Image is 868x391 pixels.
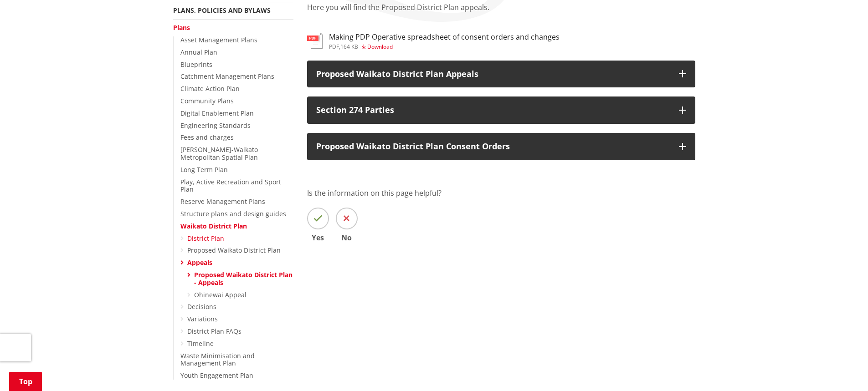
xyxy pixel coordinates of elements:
a: Community Plans [180,96,234,105]
h3: Making PDP Operative spreadsheet of consent orders and changes [329,33,560,41]
a: Proposed Waikato District Plan [187,246,281,254]
a: Decisions [187,302,216,311]
iframe: Messenger Launcher [826,353,859,386]
button: Proposed Waikato District Plan Consent Orders [307,133,695,160]
div: , [329,44,560,50]
p: Is the information on this page helpful? [307,188,695,198]
a: Play, Active Recreation and Sport Plan [180,178,281,194]
a: Structure plans and design guides [180,209,286,218]
img: document-pdf.svg [307,33,323,49]
a: Fees and charges [180,133,234,142]
a: Variations [187,315,218,323]
a: [PERSON_NAME]-Waikato Metropolitan Spatial Plan [180,145,258,162]
button: Proposed Waikato District Plan Appeals [307,61,695,88]
span: Yes [307,234,329,241]
a: Plans [173,23,190,32]
p: Here you will find the Proposed District Plan appeals. [307,2,695,24]
a: Youth Engagement Plan [180,371,253,380]
span: Download [367,43,393,51]
span: No [336,234,358,241]
a: Engineering Standards [180,121,251,130]
p: Proposed Waikato District Plan Appeals [316,70,670,79]
a: Reserve Management Plans [180,197,265,206]
a: Asset Management Plans [180,36,257,44]
p: Proposed Waikato District Plan Consent Orders [316,142,670,151]
a: Annual Plan [180,48,217,56]
a: Appeals [187,258,212,267]
a: District Plan [187,234,224,243]
a: Timeline [187,339,214,348]
a: Catchment Management Plans [180,72,274,81]
span: 164 KB [340,43,358,51]
button: Section 274 Parties [307,96,695,124]
a: Ohinewai Appeal [194,290,247,299]
a: District Plan FAQs [187,327,241,335]
a: Waikato District Plan [180,222,247,230]
a: Proposed Waikato District Plan - Appeals [194,270,293,287]
a: Plans, policies and bylaws [173,6,271,15]
a: Top [9,372,42,391]
a: Blueprints [180,60,212,69]
a: Waste Minimisation and Management Plan [180,351,255,368]
a: Digital Enablement Plan [180,109,254,117]
span: pdf [329,43,339,51]
p: Section 274 Parties [316,106,670,115]
a: Climate Action Plan [180,84,240,93]
a: Long Term Plan [180,165,228,174]
a: Making PDP Operative spreadsheet of consent orders and changes pdf,164 KB Download [307,33,560,49]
